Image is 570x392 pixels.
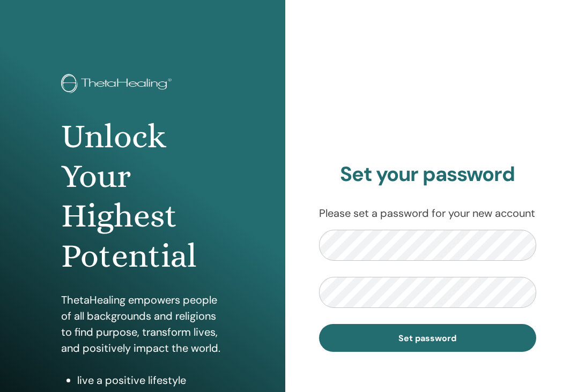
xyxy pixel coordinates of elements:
span: Set password [398,333,456,344]
p: Please set a password for your new account [319,205,537,221]
h1: Unlock Your Highest Potential [61,117,224,276]
button: Set password [319,324,537,352]
p: ThetaHealing empowers people of all backgrounds and religions to find purpose, transform lives, a... [61,292,224,356]
h2: Set your password [319,162,537,187]
li: live a positive lifestyle [77,372,224,388]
